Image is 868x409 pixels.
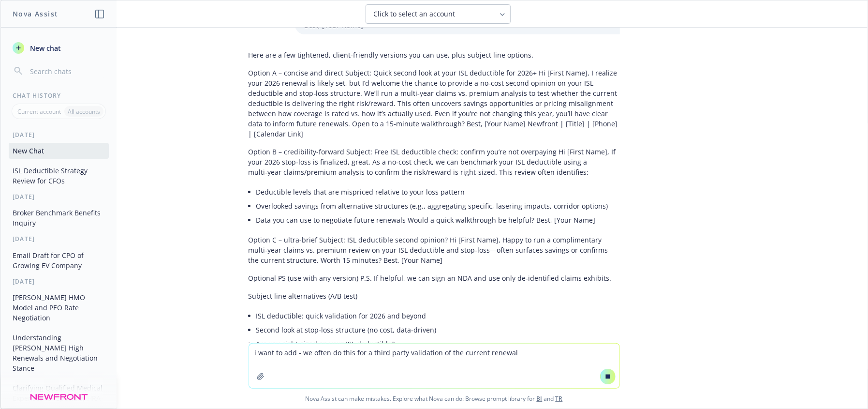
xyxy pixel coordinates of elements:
[256,323,620,337] li: Second look at stop‑loss structure (no cost, data‑driven)
[1,131,117,139] div: [DATE]
[249,68,620,139] p: Option A – concise and direct Subject: Quick second look at your ISL deductible for 2026+ Hi [Fir...
[256,199,620,213] li: Overlooked savings from alternative structures (e.g., aggregating specific, lasering impacts, cor...
[9,330,109,376] button: Understanding [PERSON_NAME] High Renewals and Negotiation Stance
[249,291,620,301] p: Subject line alternatives (A/B test)
[1,277,117,286] div: [DATE]
[9,380,109,406] button: Clarifying Qualified Medical Expenses for Specialty HRA
[1,235,117,243] div: [DATE]
[249,235,620,265] p: Option C – ultra-brief Subject: ISL deductible second opinion? Hi [First Name], Happy to run a co...
[1,91,117,100] div: Chat History
[1,193,117,201] div: [DATE]
[256,337,620,351] li: Are you right‑sized on your ISL deductible?
[68,107,100,116] p: All accounts
[256,309,620,323] li: ISL deductible: quick validation for 2026 and beyond
[28,64,105,78] input: Search chats
[256,185,620,199] li: Deductible levels that are mispriced relative to your loss pattern
[249,50,620,60] p: Here are a few tightened, client-friendly versions you can use, plus subject line options.
[9,39,109,57] button: New chat
[17,107,61,116] p: Current account
[9,163,109,189] button: ISL Deductible Strategy Review for CFOs
[4,389,864,409] span: Nova Assist can make mistakes. Explore what Nova can do: Browse prompt library for and
[9,143,109,159] button: New Chat
[249,147,620,177] p: Option B – credibility-forward Subject: Free ISL deductible check: confirm you’re not overpaying ...
[366,4,511,24] button: Click to select an account
[13,9,58,19] h1: Nova Assist
[28,43,61,53] span: New chat
[9,289,109,326] button: [PERSON_NAME] HMO Model and PEO Rate Negotiation
[249,273,620,283] p: Optional PS (use with any version) P.S. If helpful, we can sign an NDA and use only de‑identified...
[9,205,109,231] button: Broker Benchmark Benefits Inquiry
[9,247,109,273] button: Email Draft for CPO of Growing EV Company
[256,213,620,227] li: Data you can use to negotiate future renewals Would a quick walkthrough be helpful? Best, [Your N...
[537,394,543,403] a: BI
[374,9,456,19] span: Click to select an account
[556,394,563,403] a: TR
